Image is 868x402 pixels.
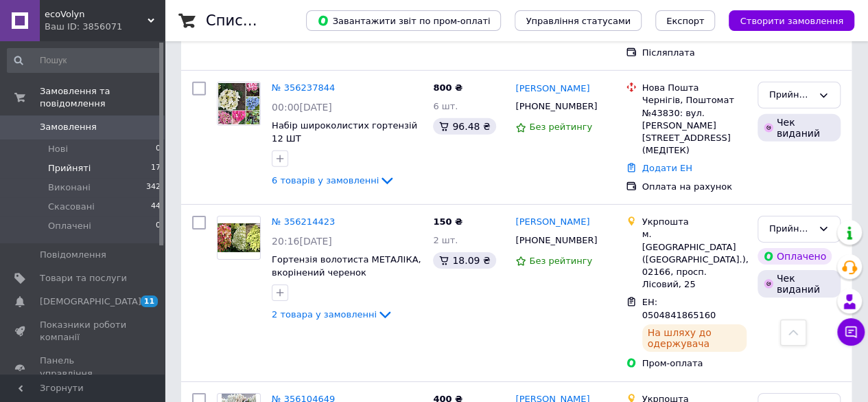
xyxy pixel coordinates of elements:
[272,309,377,320] span: 2 товара у замовленні
[217,216,261,260] a: Фото товару
[272,236,332,247] span: 20:16[DATE]
[837,318,865,346] button: Чат з покупцем
[272,309,393,320] a: 2 товара у замовленні
[306,10,501,31] button: Завантажити звіт по пром-оплаті
[758,270,841,298] div: Чек виданий
[642,297,716,320] span: ЕН: 0504841865160
[40,295,141,308] span: [DEMOGRAPHIC_DATA]
[217,82,261,126] a: Фото товару
[642,324,747,352] div: На шляху до одержувача
[146,181,161,194] span: 342
[156,220,161,232] span: 0
[529,122,592,132] span: Без рейтингу
[642,216,747,228] div: Укрпошта
[729,10,854,31] button: Створити замовлення
[433,235,458,245] span: 2 шт.
[317,14,490,27] span: Завантажити звіт по пром-оплаті
[758,248,832,265] div: Оплачено
[156,143,161,155] span: 0
[529,256,592,266] span: Без рейтингу
[272,254,421,278] a: Гортензія волотиста МЕТАЛІКА, вкорінений черенок
[642,47,747,59] div: Післяплата
[40,355,127,379] span: Панель управління
[272,102,332,113] span: 00:00[DATE]
[272,175,379,186] span: 6 товарів у замовленні
[433,101,458,111] span: 6 шт.
[151,201,161,213] span: 44
[48,220,91,232] span: Оплачені
[48,143,68,155] span: Нові
[642,181,747,193] div: Оплата на рахунок
[758,114,841,142] div: Чек виданий
[642,82,747,94] div: Нова Пошта
[48,201,95,213] span: Скасовані
[715,15,854,25] a: Створити замовлення
[218,223,260,252] img: Фото товару
[218,82,260,125] img: Фото товару
[433,252,495,269] div: 18.09 ₴
[45,21,165,33] div: Ваш ID: 3856071
[7,48,162,73] input: Пошук
[513,98,600,115] div: [PHONE_NUMBER]
[272,120,417,144] a: Набір широколистих гортензій 12 ШТ
[666,16,705,26] span: Експорт
[769,88,812,102] div: Прийнято
[45,8,148,21] span: ecoVolyn
[48,181,91,194] span: Виконані
[769,222,812,236] div: Прийнято
[526,16,631,26] span: Управління статусами
[48,162,91,175] span: Прийняті
[515,10,642,31] button: Управління статусами
[433,118,495,135] div: 96.48 ₴
[206,12,345,29] h1: Список замовлень
[740,16,843,26] span: Створити замовлення
[642,357,747,370] div: Пром-оплата
[642,228,747,291] div: м. [GEOGRAPHIC_DATA] ([GEOGRAPHIC_DATA].), 02166, просп. Лісовий, 25
[655,10,716,31] button: Експорт
[272,216,335,227] a: № 356214423
[40,85,165,110] span: Замовлення та повідомлення
[141,295,158,307] span: 11
[433,82,462,93] span: 800 ₴
[151,162,161,175] span: 17
[515,216,589,229] a: [PERSON_NAME]
[515,82,589,96] a: [PERSON_NAME]
[40,249,106,261] span: Повідомлення
[272,175,395,186] a: 6 товарів у замовленні
[513,232,600,249] div: [PHONE_NUMBER]
[40,319,127,344] span: Показники роботи компанії
[40,272,127,284] span: Товари та послуги
[642,163,692,173] a: Додати ЕН
[40,121,97,133] span: Замовлення
[642,94,747,157] div: Чернігів, Поштомат №43830: вул. [PERSON_NAME][STREET_ADDRESS] (МЕДІТЕК)
[433,216,462,227] span: 150 ₴
[272,82,335,93] a: № 356237844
